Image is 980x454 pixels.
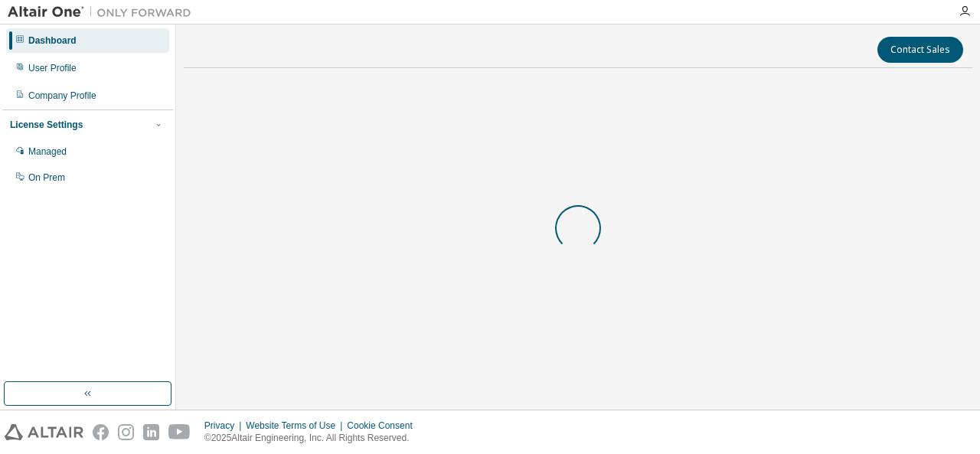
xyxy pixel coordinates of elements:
div: User Profile [28,62,77,74]
img: facebook.svg [93,424,109,440]
div: License Settings [10,119,83,131]
div: Company Profile [28,90,96,102]
div: On Prem [28,171,65,184]
div: Website Terms of Use [246,420,347,432]
img: Altair One [8,5,199,20]
img: altair_logo.svg [5,424,83,440]
div: Managed [28,145,67,158]
img: linkedin.svg [143,424,159,440]
img: instagram.svg [118,424,134,440]
img: youtube.svg [168,424,191,440]
p: © 2025 Altair Engineering, Inc. All Rights Reserved. [204,432,422,445]
div: Cookie Consent [347,420,421,432]
button: Contact Sales [877,37,963,63]
div: Privacy [204,420,246,432]
div: Dashboard [28,34,77,47]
